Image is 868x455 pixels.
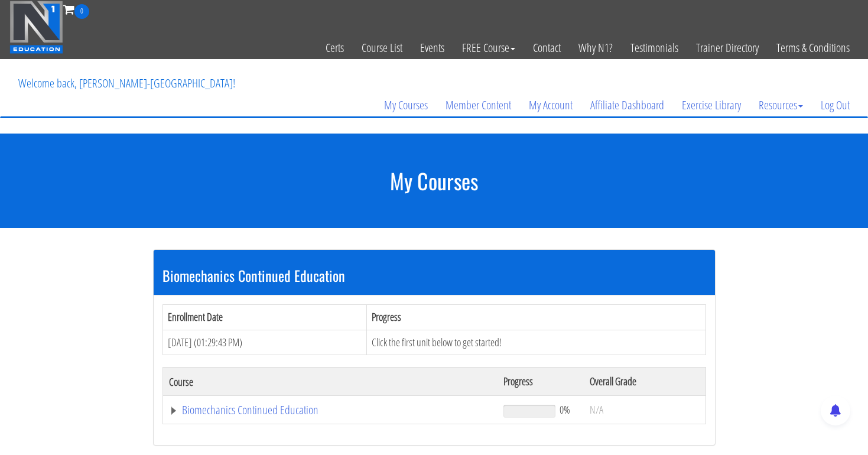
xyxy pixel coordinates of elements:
span: 0% [560,403,570,416]
td: N/A [584,396,706,424]
a: 0 [63,1,89,17]
td: Click the first unit below to get started! [367,330,706,355]
td: [DATE] (01:29:43 PM) [162,330,367,355]
a: Terms & Conditions [768,19,859,77]
a: Events [411,19,453,77]
a: Certs [317,19,353,77]
th: Enrollment Date [162,304,367,330]
a: Testimonials [622,19,687,77]
a: Resources [750,77,812,134]
th: Progress [367,304,706,330]
a: FREE Course [453,19,524,77]
th: Progress [498,368,583,396]
a: Member Content [437,77,520,134]
a: Exercise Library [673,77,750,134]
p: Welcome back, [PERSON_NAME]-[GEOGRAPHIC_DATA]! [9,60,244,107]
a: Biomechanics Continued Education [169,404,492,416]
a: My Account [520,77,581,134]
h3: Biomechanics Continued Education [162,268,706,283]
img: n1-education [9,1,63,54]
a: Course List [353,19,411,77]
a: Why N1? [570,19,622,77]
a: Log Out [812,77,859,134]
a: Trainer Directory [687,19,768,77]
th: Course [162,368,498,396]
a: My Courses [375,77,437,134]
span: 0 [74,4,89,19]
a: Contact [524,19,570,77]
a: Affiliate Dashboard [581,77,673,134]
th: Overall Grade [584,368,706,396]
